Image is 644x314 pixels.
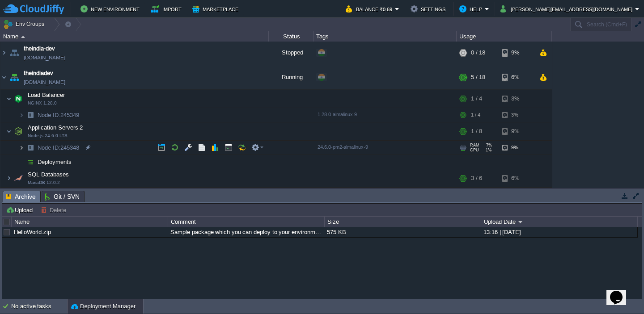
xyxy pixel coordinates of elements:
span: NGINX 1.28.0 [28,100,57,106]
img: AMDAwAAAACH5BAEAAAAALAAAAAABAAEAAAICRAEAOw== [21,36,25,38]
img: AMDAwAAAACH5BAEAAAAALAAAAAABAAEAAAICRAEAOw== [8,65,21,89]
span: SQL Databases [27,171,70,178]
img: AMDAwAAAACH5BAEAAAAALAAAAAABAAEAAAICRAEAOw== [24,108,37,122]
img: AMDAwAAAACH5BAEAAAAALAAAAAABAAEAAAICRAEAOw== [6,169,12,187]
span: Node ID: [38,144,60,151]
div: 9% [502,41,531,65]
button: Settings [411,4,448,14]
span: Archive [6,191,36,202]
button: Deployment Manager [71,302,136,311]
img: AMDAwAAAACH5BAEAAAAALAAAAAABAAEAAAICRAEAOw== [0,41,8,65]
div: 9% [502,141,531,155]
img: AMDAwAAAACH5BAEAAAAALAAAAAABAAEAAAICRAEAOw== [24,155,37,169]
div: 3 / 6 [471,169,482,187]
a: theindiadev [24,69,53,78]
img: CloudJiffy [3,4,64,15]
button: Marketplace [192,4,241,14]
span: Load Balancer [27,91,66,99]
span: Node ID: [38,112,60,118]
span: CPU [470,148,479,152]
div: 5 / 18 [471,65,485,89]
div: Size [325,217,481,227]
div: Tags [314,31,456,42]
div: 9% [502,122,531,140]
img: AMDAwAAAACH5BAEAAAAALAAAAAABAAEAAAICRAEAOw== [19,108,24,122]
a: Deployments [37,158,73,166]
button: Help [459,4,485,14]
span: Git / SVN [45,191,80,202]
span: 1% [483,148,491,152]
div: 6% [502,169,531,187]
div: No active tasks [11,299,67,314]
a: HelloWorld.zip [14,229,51,235]
div: Name [1,31,268,42]
img: AMDAwAAAACH5BAEAAAAALAAAAAABAAEAAAICRAEAOw== [6,122,12,140]
span: 7% [483,143,492,147]
span: 245349 [37,111,80,119]
div: 1 / 4 [471,108,480,122]
img: AMDAwAAAACH5BAEAAAAALAAAAAABAAEAAAICRAEAOw== [12,122,25,140]
span: 245348 [37,144,80,151]
button: Delete [41,206,69,214]
div: Comment [169,217,324,227]
div: Usage [457,31,551,42]
a: SQL DatabasesMariaDB 12.0.2 [27,171,70,178]
div: 13:16 | [DATE] [481,227,637,237]
iframe: chat widget [606,278,635,305]
a: [DOMAIN_NAME] [24,78,65,87]
div: 3% [502,90,531,108]
div: Sample package which you can deploy to your environment. Feel free to delete and upload a package... [168,227,324,237]
button: Balance ₹0.69 [346,4,395,14]
div: 3% [502,108,531,122]
div: Upload Date [482,217,637,227]
button: Env Groups [3,18,47,30]
img: AMDAwAAAACH5BAEAAAAALAAAAAABAAEAAAICRAEAOw== [19,155,24,169]
div: Stopped [269,41,314,65]
div: Name [12,217,168,227]
span: MariaDB 12.0.2 [28,180,60,185]
span: Node.js 24.6.0 LTS [28,133,68,138]
button: New Environment [80,4,142,14]
a: Load BalancerNGINX 1.28.0 [27,92,66,98]
a: [DOMAIN_NAME] [24,53,65,62]
button: Upload [6,206,35,214]
button: [PERSON_NAME][EMAIL_ADDRESS][DOMAIN_NAME] [500,4,635,14]
div: 1 / 8 [471,122,482,140]
span: RAM [470,143,479,147]
span: Application Servers 2 [27,124,84,131]
div: Status [269,31,313,42]
a: Node ID:245348 [37,144,80,151]
a: Application Servers 2Node.js 24.6.0 LTS [27,124,84,131]
span: 1.28.0-almalinux-9 [318,112,357,117]
button: Import [151,4,184,14]
img: AMDAwAAAACH5BAEAAAAALAAAAAABAAEAAAICRAEAOw== [12,169,25,187]
img: AMDAwAAAACH5BAEAAAAALAAAAAABAAEAAAICRAEAOw== [6,90,12,108]
img: AMDAwAAAACH5BAEAAAAALAAAAAABAAEAAAICRAEAOw== [19,141,24,155]
div: 1 / 4 [471,90,482,108]
div: 0 / 18 [471,41,485,65]
img: AMDAwAAAACH5BAEAAAAALAAAAAABAAEAAAICRAEAOw== [0,65,8,89]
a: theindia-dev [24,44,55,53]
div: Running [269,65,314,89]
img: AMDAwAAAACH5BAEAAAAALAAAAAABAAEAAAICRAEAOw== [8,41,21,65]
div: 6% [502,65,531,89]
img: AMDAwAAAACH5BAEAAAAALAAAAAABAAEAAAICRAEAOw== [12,90,25,108]
span: 24.6.0-pm2-almalinux-9 [318,144,368,150]
img: AMDAwAAAACH5BAEAAAAALAAAAAABAAEAAAICRAEAOw== [24,141,37,155]
a: Node ID:245349 [37,111,80,119]
div: 575 KB [325,227,480,237]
